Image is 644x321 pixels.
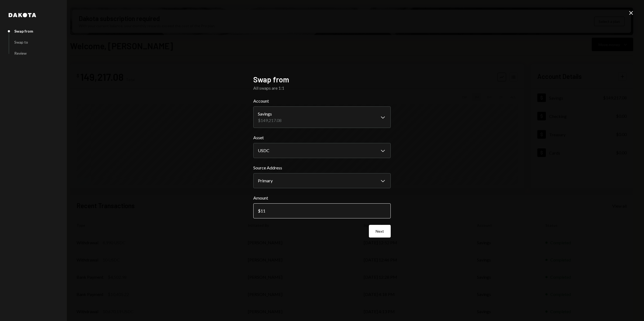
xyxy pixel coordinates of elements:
[253,74,391,85] h2: Swap from
[253,98,391,104] label: Account
[253,85,391,91] div: All swaps are 1:1
[253,143,391,158] button: Asset
[258,208,261,213] div: $
[253,165,391,171] label: Source Address
[253,106,391,128] button: Account
[253,195,391,201] label: Amount
[369,225,391,238] button: Next
[253,134,391,141] label: Asset
[253,173,391,188] button: Source Address
[14,40,28,44] div: Swap to
[14,29,33,33] div: Swap from
[253,203,391,218] input: 0.00
[14,51,27,55] div: Review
